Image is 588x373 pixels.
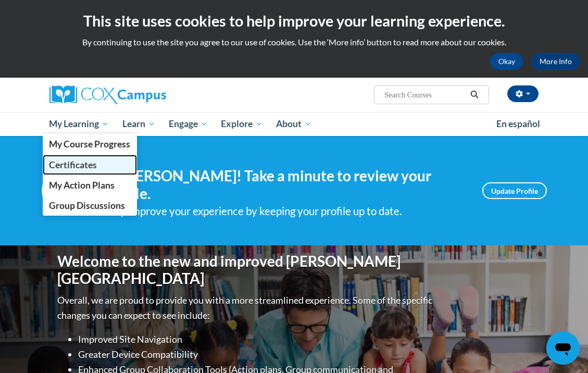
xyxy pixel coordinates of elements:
a: Update Profile [482,182,547,199]
span: My Action Plans [49,180,115,191]
span: Group Discussions [49,200,125,211]
span: Certificates [49,159,97,170]
span: Engage [169,118,208,130]
a: More Info [531,53,580,70]
a: About [269,112,318,136]
span: About [276,118,311,130]
h4: Hi [PERSON_NAME]! Take a minute to review your profile. [104,167,467,202]
span: En español [496,118,540,129]
input: Search Courses [383,89,467,101]
a: My Learning [43,112,116,136]
a: Group Discussions [43,195,137,216]
p: By continuing to use the site you agree to our use of cookies. Use the ‘More info’ button to read... [8,36,580,48]
div: Help improve your experience by keeping your profile up to date. [104,203,467,220]
a: Certificates [43,155,137,175]
img: Cox Campus [49,85,166,104]
img: Profile Image [42,167,89,214]
p: Overall, we are proud to provide you with a more streamlined experience. Some of the specific cha... [57,293,435,323]
h1: Welcome to the new and improved [PERSON_NAME][GEOGRAPHIC_DATA] [57,253,435,288]
a: Engage [162,112,215,136]
span: My Learning [49,118,109,130]
div: Main menu [42,112,547,136]
a: En español [490,113,547,135]
a: Cox Campus [49,85,202,104]
li: Improved Site Navigation [78,332,435,347]
span: My Course Progress [49,139,130,150]
a: My Action Plans [43,175,137,195]
h2: This site uses cookies to help improve your learning experience. [8,10,580,31]
a: My Course Progress [43,134,137,154]
li: Greater Device Compatibility [78,347,435,362]
button: Okay [490,53,523,70]
button: Search [467,89,482,101]
a: Explore [214,112,269,136]
span: Explore [221,118,262,130]
button: Account Settings [507,85,539,102]
iframe: Button to launch messaging window [546,331,580,365]
span: Learn [122,118,155,130]
a: Learn [116,112,162,136]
